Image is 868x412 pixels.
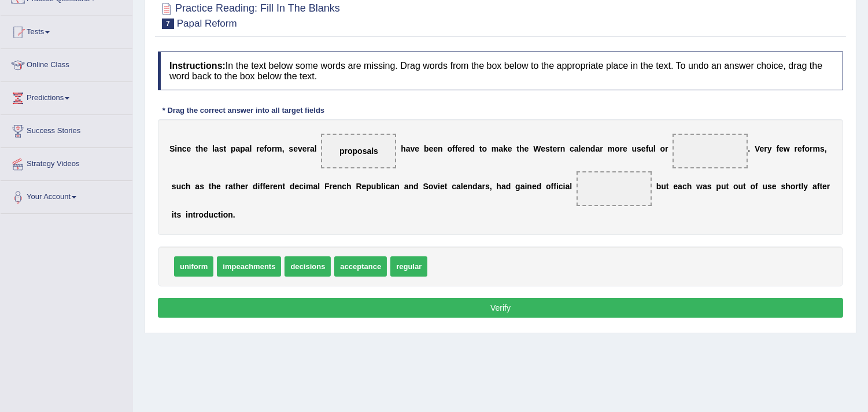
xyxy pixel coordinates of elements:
[608,144,615,153] b: m
[525,182,527,191] b: i
[448,144,453,153] b: o
[278,182,283,191] b: n
[381,182,383,191] b: l
[423,182,428,191] b: S
[482,182,485,191] b: r
[515,182,520,191] b: g
[585,144,590,153] b: n
[721,182,726,191] b: u
[665,144,668,153] b: r
[228,182,233,191] b: a
[541,144,545,153] b: e
[195,210,198,219] b: r
[186,182,191,191] b: h
[158,51,843,90] h4: In the text below some words are missing. Drag words from the box below to the appropriate place ...
[777,144,780,153] b: f
[386,182,390,191] b: c
[270,182,273,191] b: r
[204,210,209,219] b: d
[264,144,267,153] b: f
[551,182,554,191] b: f
[632,144,637,153] b: u
[666,182,669,191] b: t
[797,144,802,153] b: e
[795,144,797,153] b: r
[390,182,395,191] b: a
[595,144,600,153] b: a
[260,144,264,153] b: e
[258,182,260,191] b: i
[438,182,440,191] b: i
[687,182,692,191] b: h
[455,144,458,153] b: f
[743,182,746,191] b: t
[646,144,649,153] b: f
[215,144,219,153] b: a
[696,182,703,191] b: w
[223,210,228,219] b: o
[566,182,570,191] b: a
[346,182,352,191] b: h
[342,182,346,191] b: c
[195,182,200,191] b: a
[429,144,434,153] b: e
[298,144,302,153] b: v
[273,182,278,191] b: e
[820,144,825,153] b: s
[581,144,586,153] b: e
[755,144,760,153] b: V
[620,144,623,153] b: r
[433,144,438,153] b: e
[356,182,361,191] b: R
[390,256,427,277] span: regular
[478,182,482,191] b: a
[463,182,468,191] b: e
[508,144,512,153] b: e
[415,144,419,153] b: e
[285,256,331,277] span: decisions
[1,16,132,45] a: Tests
[637,144,641,153] b: s
[339,146,378,156] span: proposals
[221,210,223,219] b: i
[615,144,620,153] b: o
[169,61,226,71] b: Instructions:
[1,148,132,177] a: Strategy Videos
[362,182,367,191] b: e
[763,182,768,191] b: u
[560,144,566,153] b: n
[290,182,295,191] b: d
[490,182,492,191] b: ,
[176,210,181,219] b: s
[559,182,563,191] b: c
[457,144,462,153] b: e
[550,144,553,153] b: t
[333,182,337,191] b: e
[174,256,213,277] span: uniform
[462,144,465,153] b: r
[188,210,193,219] b: n
[162,19,174,29] span: 7
[306,182,313,191] b: m
[452,144,455,153] b: f
[218,210,221,219] b: t
[552,144,557,153] b: e
[563,182,566,191] b: i
[272,144,275,153] b: r
[479,144,482,153] b: t
[557,144,560,153] b: r
[803,182,808,191] b: y
[321,134,396,168] span: Drop target
[456,182,461,191] b: a
[812,182,817,191] b: a
[466,144,470,153] b: e
[282,144,285,153] b: ,
[577,171,652,206] span: Drop target
[182,144,187,153] b: c
[673,182,678,191] b: e
[546,182,551,191] b: o
[784,144,790,153] b: w
[438,144,443,153] b: n
[267,144,272,153] b: o
[236,182,241,191] b: h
